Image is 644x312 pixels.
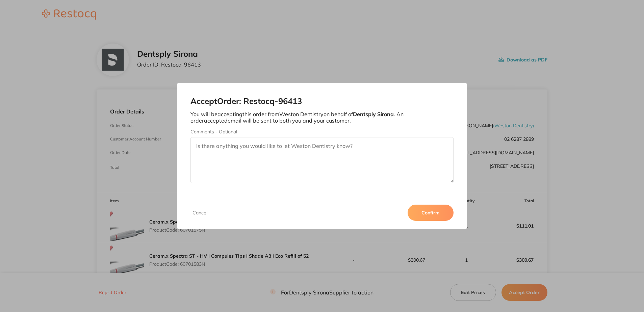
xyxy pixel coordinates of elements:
[190,97,453,106] h2: Accept Order: Restocq- 96413
[353,111,394,118] b: Dentsply Sirona
[190,111,453,124] p: You will be accepting this order from Weston Dentistry on behalf of . An order accepted email wil...
[408,205,454,221] button: Confirm
[190,129,453,134] label: Comments - Optional
[190,210,209,216] button: Cancel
